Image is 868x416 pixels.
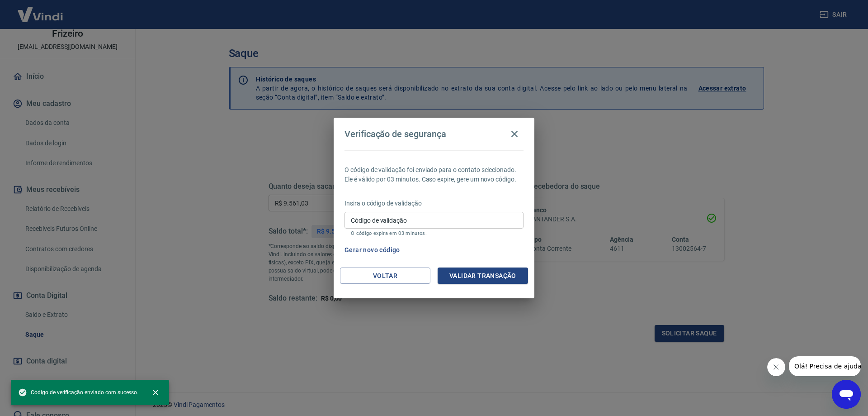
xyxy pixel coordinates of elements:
[438,268,528,284] button: Validar transação
[344,165,524,184] p: O código de validação foi enviado para o contato selecionado. Ele é válido por 03 minutos. Caso e...
[18,388,138,397] span: Código de verificação enviado com sucesso.
[344,129,446,139] h4: Verificação de segurança
[340,268,430,284] button: Voltar
[344,199,524,208] p: Insira o código de validação
[5,6,76,14] span: Olá! Precisa de ajuda?
[767,358,785,376] iframe: Fechar mensagem
[832,380,861,409] iframe: Botão para abrir a janela de mensagens
[341,242,404,258] button: Gerar novo código
[351,230,517,236] p: O código expira em 03 minutos.
[146,383,165,402] button: close
[789,356,861,376] iframe: Mensagem da empresa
